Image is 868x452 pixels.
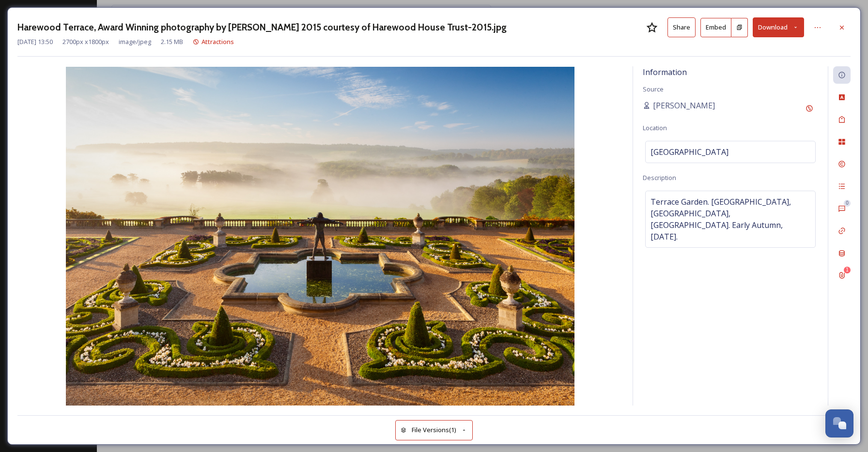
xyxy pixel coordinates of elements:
span: [GEOGRAPHIC_DATA] [651,146,728,158]
button: Open Chat [825,409,853,437]
span: Terrace Garden. [GEOGRAPHIC_DATA],[GEOGRAPHIC_DATA], [GEOGRAPHIC_DATA]. Early Autumn, [DATE]. [651,196,810,242]
span: Description [643,173,676,182]
span: Information [643,67,687,77]
span: Location [643,123,667,132]
span: Source [643,85,664,93]
span: [PERSON_NAME] [653,100,715,111]
span: image/jpeg [119,37,151,46]
button: Embed [700,18,731,37]
div: 0 [844,200,851,207]
div: 1 [844,267,851,273]
span: 2700 px x 1800 px [62,37,109,46]
img: Harewood%20Terrace%2C%20Award%20Winning%20photography%20by%20Lee%20Beel%202015%20courtesy%20of%20... [17,67,623,406]
span: Attractions [201,37,234,46]
span: 2.15 MB [161,37,183,46]
button: File Versions(1) [395,420,473,440]
h3: Harewood Terrace, Award Winning photography by [PERSON_NAME] 2015 courtesy of Harewood House Trus... [17,20,507,34]
span: [DATE] 13:50 [17,37,53,46]
button: Share [667,17,696,37]
button: Download [753,17,804,37]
